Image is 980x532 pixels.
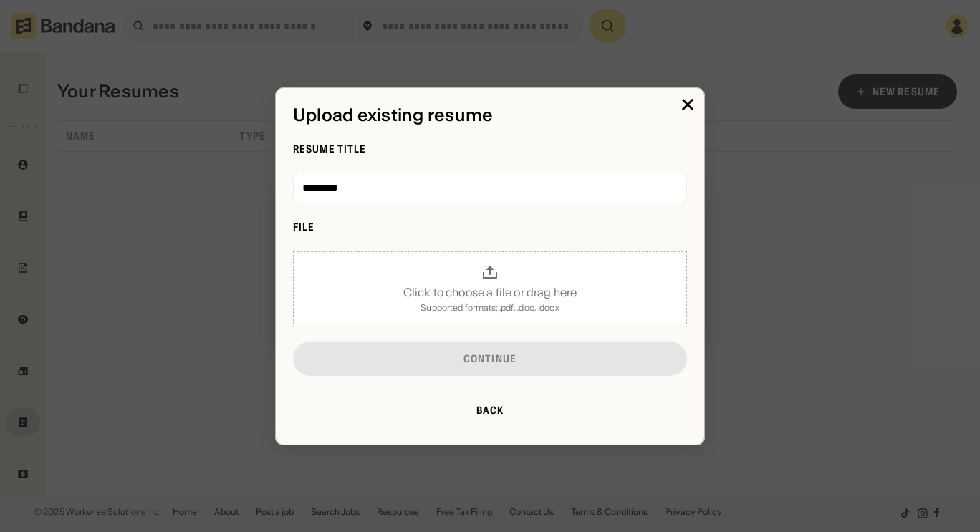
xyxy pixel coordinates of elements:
[476,405,504,415] div: Back
[293,105,687,125] div: Upload existing resume
[403,286,577,298] div: Click to choose a file or drag here
[293,221,687,233] div: File
[293,142,687,155] div: Resume Title
[463,354,517,364] div: Continue
[421,304,559,312] div: Supported formats: .pdf, .doc, .docx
